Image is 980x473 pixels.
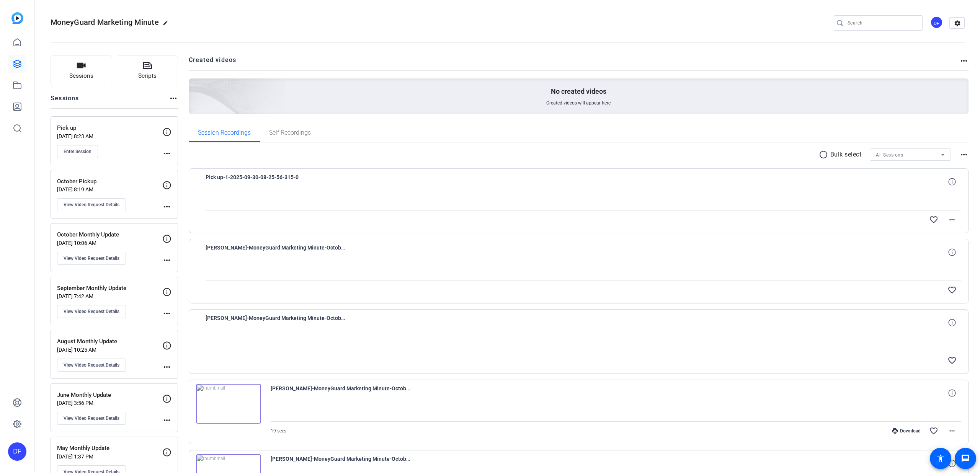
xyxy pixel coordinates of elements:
[947,426,957,435] mat-icon: more_horiz
[162,202,171,211] mat-icon: more_horiz
[206,313,347,332] span: [PERSON_NAME]-MoneyGuard Marketing Minute-October Monthly Update-1759234252680-webcam
[551,87,606,96] p: No created videos
[271,454,412,473] span: [PERSON_NAME]-MoneyGuard Marketing Minute-October Monthly Update-1759099229312-webcam
[57,240,162,246] p: [DATE] 10:06 AM
[269,130,311,136] span: Self Recordings
[64,415,119,421] span: View Video Request Details
[206,243,347,261] span: [PERSON_NAME]-MoneyGuard Marketing Minute-October Monthly Update-1759234669696-webcam
[57,133,162,139] p: [DATE] 8:23 AM
[271,428,286,434] span: 19 secs
[103,3,286,169] img: Creted videos background
[959,150,969,159] mat-icon: more_horiz
[830,150,862,159] p: Bulk select
[206,173,347,191] span: Pick up-1-2025-09-30-08-25-56-315-0
[936,454,945,463] mat-icon: accessibility
[888,428,924,434] div: Download
[64,255,119,261] span: View Video Request Details
[57,186,162,192] p: [DATE] 8:19 AM
[950,18,965,29] mat-icon: settings
[961,454,970,463] mat-icon: message
[57,391,162,400] p: June Monthly Update
[57,145,98,158] button: Enter Session
[57,198,126,211] button: View Video Request Details
[196,384,261,424] img: thumb-nail
[189,55,960,70] h2: Created videos
[69,72,93,80] span: Sessions
[138,72,157,80] span: Scripts
[198,130,251,136] span: Session Recordings
[57,177,162,186] p: October Pickup
[947,285,957,295] mat-icon: favorite_border
[57,124,162,132] p: Pick up
[11,12,23,24] img: blue-gradient.svg
[929,426,938,435] mat-icon: favorite_border
[162,149,171,158] mat-icon: more_horiz
[162,256,171,265] mat-icon: more_horiz
[64,308,119,315] span: View Video Request Details
[930,16,943,29] div: DF
[8,442,26,461] div: DF
[57,400,162,406] p: [DATE] 3:56 PM
[169,94,178,103] mat-icon: more_horiz
[163,20,172,29] mat-icon: edit
[947,215,957,224] mat-icon: more_horiz
[57,453,162,460] p: [DATE] 1:37 PM
[57,412,126,425] button: View Video Request Details
[57,252,126,265] button: View Video Request Details
[162,309,171,318] mat-icon: more_horiz
[51,55,112,86] button: Sessions
[57,337,162,346] p: August Monthly Update
[546,100,611,106] span: Created videos will appear here
[819,150,830,159] mat-icon: radio_button_unchecked
[117,55,178,86] button: Scripts
[848,18,916,28] input: Search
[64,148,91,155] span: Enter Session
[51,94,79,108] h2: Sessions
[57,284,162,293] p: September Monthly Update
[162,416,171,425] mat-icon: more_horiz
[930,16,944,29] ngx-avatar: Dmitri Floyd
[876,152,903,158] span: All Sessions
[929,215,938,224] mat-icon: favorite_border
[57,305,126,318] button: View Video Request Details
[64,362,119,368] span: View Video Request Details
[64,202,119,208] span: View Video Request Details
[57,293,162,299] p: [DATE] 7:42 AM
[57,444,162,453] p: May Monthly Update
[57,347,162,353] p: [DATE] 10:25 AM
[947,356,957,365] mat-icon: favorite_border
[271,384,412,402] span: [PERSON_NAME]-MoneyGuard Marketing Minute-October Monthly Update-1759099457263-webcam
[959,56,969,65] mat-icon: more_horiz
[57,359,126,372] button: View Video Request Details
[57,230,162,239] p: October Monthly Update
[51,18,159,27] span: MoneyGuard Marketing Minute
[162,362,171,372] mat-icon: more_horiz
